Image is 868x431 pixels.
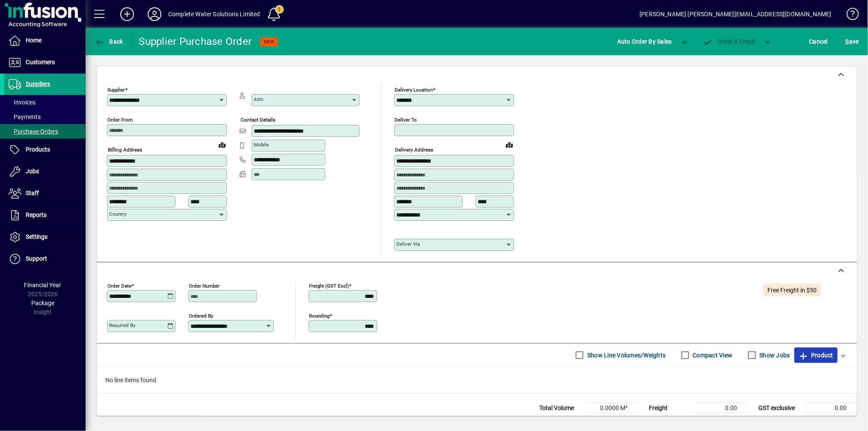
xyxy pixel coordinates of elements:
[31,300,54,306] span: Package
[92,34,125,49] button: Back
[4,139,86,161] a: Products
[215,138,229,152] a: View on map
[254,96,263,102] mat-label: Attn
[26,233,48,240] span: Settings
[535,403,586,413] td: Total Volume
[639,7,832,21] div: [PERSON_NAME] [PERSON_NAME][EMAIL_ADDRESS][DOMAIN_NAME]
[586,403,638,413] td: 0.0000 M³
[95,38,123,45] span: Back
[9,128,58,135] span: Purchase Orders
[4,161,86,182] a: Jobs
[617,35,672,48] span: Auto Order By Sales
[4,52,86,73] a: Customers
[141,6,168,22] button: Profile
[645,403,696,413] td: Freight
[846,38,849,45] span: S
[4,110,86,124] a: Payments
[4,226,86,248] a: Settings
[4,95,86,110] a: Invoices
[809,35,828,48] span: Cancel
[9,99,36,106] span: Invoices
[767,287,817,294] span: Free Freight in $50
[26,146,50,153] span: Products
[395,117,417,123] mat-label: Deliver To
[26,168,39,175] span: Jobs
[9,113,41,120] span: Payments
[395,87,433,93] mat-label: Delivery Location
[799,348,833,362] span: Product
[806,403,857,413] td: 0.00
[26,211,47,218] span: Reports
[844,34,861,49] button: Save
[502,138,516,152] a: View on map
[4,183,86,204] a: Staff
[4,30,86,51] a: Home
[703,38,755,45] span: Order & Email
[113,6,141,22] button: Add
[86,34,133,49] app-page-header-button: Back
[26,80,50,87] span: Suppliers
[754,403,806,413] td: GST exclusive
[758,351,790,360] label: Show Jobs
[107,117,133,123] mat-label: Order from
[840,2,857,30] a: Knowledge Base
[4,205,86,226] a: Reports
[794,348,838,363] button: Product
[254,142,269,148] mat-label: Mobile
[107,282,131,288] mat-label: Order date
[4,124,86,139] a: Purchase Orders
[309,312,330,318] mat-label: Rounding
[97,367,857,393] div: No line items found
[139,35,252,48] div: Supplier Purchase Order
[26,255,47,262] span: Support
[586,413,638,423] td: 0.0000 Kg
[699,34,759,49] button: Order & Email
[26,37,42,44] span: Home
[696,403,747,413] td: 0.00
[645,413,696,423] td: Rounding
[26,190,39,196] span: Staff
[109,211,126,217] mat-label: Country
[807,34,830,49] button: Cancel
[535,413,586,423] td: Total Weight
[613,34,676,49] button: Auto Order By Sales
[696,413,747,423] td: 0.00
[24,282,62,288] span: Financial Year
[264,39,274,45] span: NEW
[189,312,213,318] mat-label: Ordered by
[109,322,135,328] mat-label: Required by
[806,413,857,423] td: 0.00
[754,413,806,423] td: GST
[4,248,86,270] a: Support
[107,87,125,93] mat-label: Supplier
[309,282,349,288] mat-label: Freight (GST excl)
[189,282,220,288] mat-label: Order number
[26,59,55,65] span: Customers
[586,351,666,360] label: Show Line Volumes/Weights
[168,7,260,21] div: Complete Water Solutions Limited
[846,35,859,48] span: ave
[691,351,733,360] label: Compact View
[396,241,420,247] mat-label: Deliver via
